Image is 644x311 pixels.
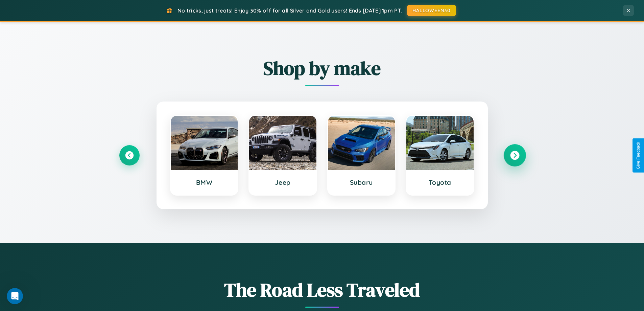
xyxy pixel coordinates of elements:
button: HALLOWEEN30 [407,5,456,16]
div: Give Feedback [636,142,641,169]
h1: The Road Less Traveled [119,277,525,303]
h2: Shop by make [119,55,525,81]
h3: Jeep [256,178,310,186]
h3: Toyota [413,178,467,186]
h3: BMW [177,178,231,186]
iframe: Intercom live chat [7,288,23,304]
h3: Subaru [335,178,388,186]
span: No tricks, just treats! Enjoy 30% off for all Silver and Gold users! Ends [DATE] 1pm PT. [177,7,402,14]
